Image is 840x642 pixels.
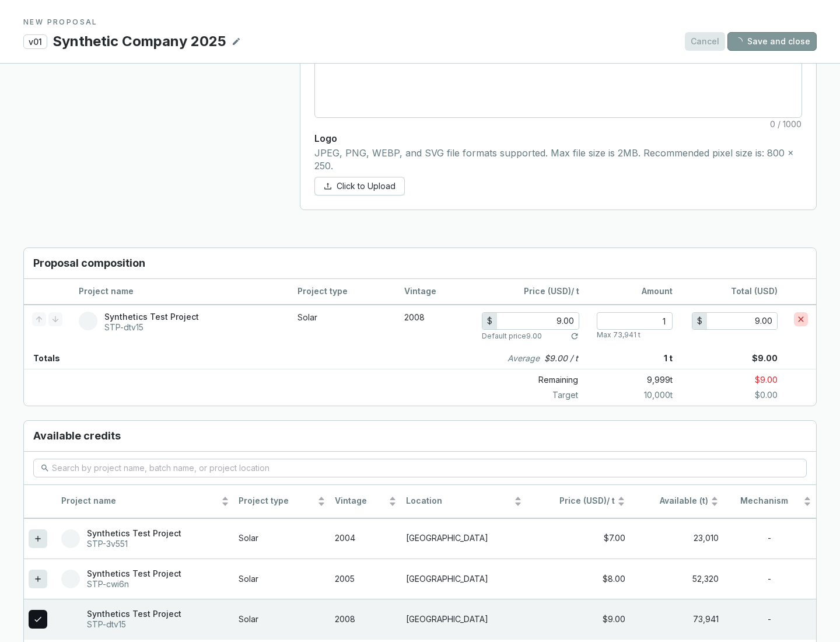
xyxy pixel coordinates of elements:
[587,348,673,369] p: 1 t
[673,348,816,369] p: $9.00
[57,485,234,518] th: Project name
[406,614,522,625] p: [GEOGRAPHIC_DATA]
[531,496,615,507] span: / t
[87,609,181,619] p: Synthetics Test Project
[685,32,725,51] button: Cancel
[728,496,801,507] span: Mechanism
[335,496,386,507] span: Vintage
[727,32,817,51] button: Save and close
[587,389,673,401] p: 10,000 t
[482,313,497,329] div: $
[635,496,708,507] span: Available (t)
[524,286,571,296] span: Price (USD)
[406,496,512,507] span: Location
[337,180,395,192] span: Click to Upload
[673,389,816,401] p: $0.00
[87,539,181,549] p: STP-3v551
[330,559,401,599] td: 2005
[396,279,474,305] th: Vintage
[289,305,396,348] td: Solar
[234,599,330,639] td: Solar
[544,353,578,364] p: $9.00 / t
[508,353,540,364] i: Average
[52,32,227,51] p: Synthetic Company 2025
[234,559,330,599] td: Solar
[24,348,60,369] p: Totals
[330,485,401,518] th: Vintage
[531,614,625,625] div: $9.00
[23,18,817,27] p: NEW PROPOSAL
[330,599,401,639] td: 2008
[234,485,330,518] th: Project type
[692,313,707,329] div: $
[239,496,314,507] span: Project type
[734,37,743,46] span: loading
[723,599,816,639] td: -
[482,372,587,388] p: Remaining
[87,579,181,589] p: STP-cwi6n
[104,322,199,333] p: STP-dtv15
[396,305,474,348] td: 2008
[474,279,587,305] th: / t
[559,496,607,505] span: Price (USD)
[314,147,802,172] p: JPEG, PNG, WEBP, and SVG file formats supported. Max file size is 2MB. Recommended pixel size is:...
[406,574,522,585] p: [GEOGRAPHIC_DATA]
[104,312,199,322] p: Synthetics Test Project
[71,279,289,305] th: Project name
[52,462,789,474] input: Search by project name, batch name, or project location
[531,533,625,544] div: $7.00
[87,568,181,579] p: Synthetics Test Project
[587,279,681,305] th: Amount
[24,421,816,452] h3: Available credits
[630,599,723,639] td: 73,941
[330,518,401,559] td: 2004
[24,248,816,279] h3: Proposal composition
[673,372,816,388] p: $9.00
[723,559,816,599] td: -
[23,34,47,49] p: v01
[597,330,640,340] p: Max 73,941 t
[314,132,802,145] p: Logo
[234,518,330,559] td: Solar
[587,372,673,388] p: 9,999 t
[723,485,816,518] th: Mechanism
[61,496,219,507] span: Project name
[87,619,181,630] p: STP-dtv15
[324,182,332,190] span: upload
[630,485,723,518] th: Available (t)
[630,559,723,599] td: 52,320
[314,177,405,196] button: Click to Upload
[747,36,810,47] span: Save and close
[723,518,816,559] td: -
[401,485,527,518] th: Location
[731,286,778,296] span: Total (USD)
[406,533,522,544] p: [GEOGRAPHIC_DATA]
[289,279,396,305] th: Project type
[87,528,181,539] p: Synthetics Test Project
[630,518,723,559] td: 23,010
[531,574,625,585] div: $8.00
[482,332,542,341] p: Default price 9.00
[482,389,587,401] p: Target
